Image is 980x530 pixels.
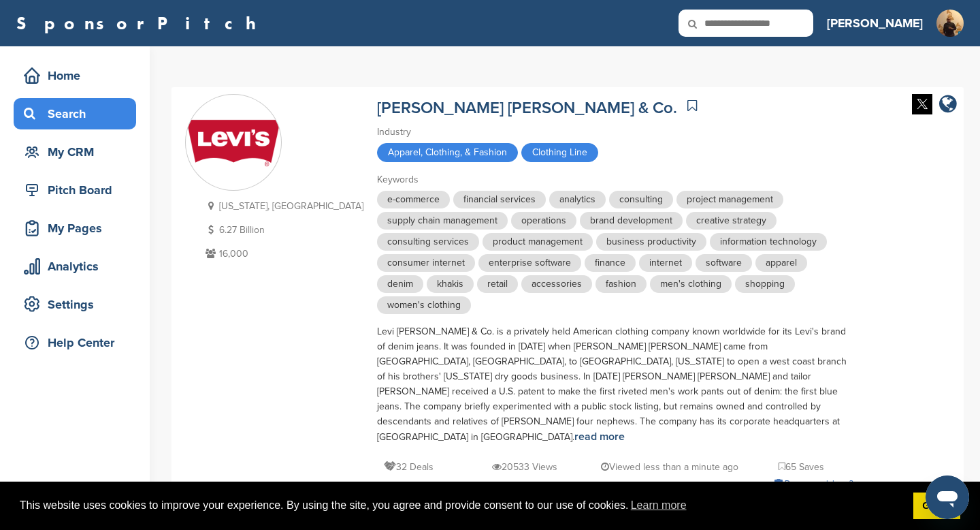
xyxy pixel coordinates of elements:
span: software [696,254,752,272]
span: Do you work here? [785,478,853,488]
a: read more [574,430,625,443]
span: project management [676,191,783,208]
p: 65 Saves [779,458,824,476]
span: retail [477,275,518,293]
span: finance [585,254,636,272]
span: women's clothing [377,296,471,314]
span: product management [483,233,593,251]
div: Home [20,63,136,88]
a: Analytics [14,251,136,282]
span: analytics [549,191,606,208]
h3: [PERSON_NAME] [827,14,923,33]
span: Apparel, Clothing, & Fashion [377,143,518,162]
span: financial services [453,191,546,208]
a: Search [14,98,136,129]
span: khakis [427,275,474,293]
img: Sponsorpitch & Levi Strauss & Co. [186,119,281,167]
div: Keywords [377,172,853,187]
span: consumer internet [377,254,475,272]
p: Viewed less than a minute ago [601,458,738,476]
span: operations [511,212,576,230]
img: 0 lxzqprpfe nkuf6ppjuippckevpx2u6p0ruwpp3zbkbm1ha1jme4j1vrqr1t7wfxkysoyq04iduq?1441254807 [936,10,964,37]
p: 20533 Views [492,458,557,476]
span: brand development [580,212,683,230]
span: internet [639,254,692,272]
div: Industry [377,125,853,140]
a: [PERSON_NAME] [827,8,923,38]
a: Home [14,60,136,91]
p: 6.27 Billion [202,221,363,238]
span: e-commerce [377,191,450,208]
a: Help Center [14,327,136,358]
a: learn more about cookies [629,495,689,516]
div: Help Center [20,330,136,355]
a: My Pages [14,213,136,244]
span: denim [377,275,423,293]
span: apparel [755,254,807,272]
div: Settings [20,292,136,317]
span: business productivity [596,233,706,251]
span: creative strategy [686,212,777,230]
div: Pitch Board [20,178,136,202]
span: information technology [710,233,827,251]
a: Settings [14,289,136,320]
span: fashion [595,275,647,293]
a: Do you work here? [774,478,853,488]
div: My Pages [20,216,136,240]
iframe: Button to launch messaging window [926,476,969,519]
a: [PERSON_NAME] [PERSON_NAME] & Co. [377,98,677,118]
span: enterprise software [478,254,581,272]
a: company link [939,94,957,116]
span: This website uses cookies to improve your experience. By using the site, you agree and provide co... [20,495,902,516]
p: [US_STATE], [GEOGRAPHIC_DATA] [202,198,363,215]
a: My CRM [14,136,136,168]
div: Search [20,102,136,126]
p: 16,000 [202,245,363,262]
span: supply chain management [377,212,508,230]
div: My CRM [20,140,136,164]
img: Twitter white [912,94,932,114]
a: dismiss cookie message [913,493,960,520]
span: Clothing Line [521,143,598,162]
a: Pitch Board [14,174,136,206]
div: Analytics [20,254,136,279]
p: 32 Deals [384,458,434,476]
a: SponsorPitch [16,14,265,32]
span: men's clothing [650,275,732,293]
span: consulting services [377,233,479,251]
span: shopping [735,275,795,293]
div: Levi [PERSON_NAME] & Co. is a privately held American clothing company known worldwide for its Le... [377,324,853,445]
span: accessories [521,275,592,293]
span: consulting [609,191,673,208]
